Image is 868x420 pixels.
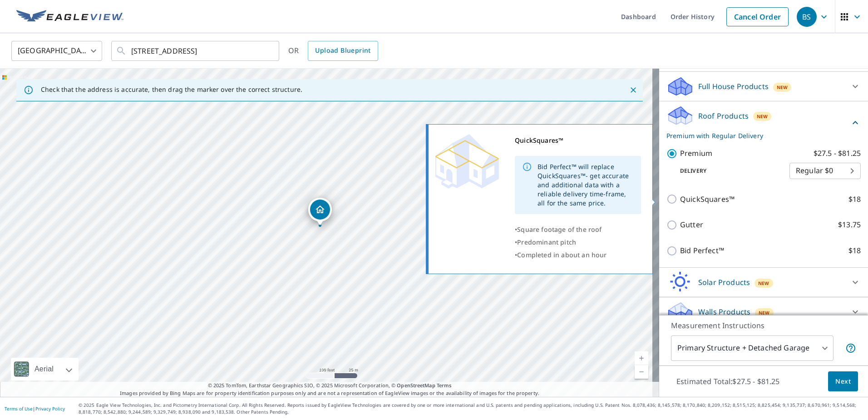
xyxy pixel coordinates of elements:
div: BS [797,7,817,27]
p: Estimated Total: $27.5 - $81.25 [669,371,787,391]
div: [GEOGRAPHIC_DATA] [11,38,102,64]
p: Roof Products [698,110,749,121]
span: Predominant pitch [517,238,576,246]
p: QuickSquares™ [680,194,735,205]
span: Next [835,376,851,387]
div: • [515,236,641,249]
button: Close [627,84,639,96]
p: Measurement Instructions [671,320,856,331]
div: Aerial [32,358,56,380]
div: Dropped pin, building 1, Residential property, 6150 Riverwood Dr Atlanta, GA 30328 [308,198,332,226]
p: Premium with Regular Delivery [666,131,850,140]
span: Upload Blueprint [315,45,370,56]
div: Regular $0 [789,158,861,184]
span: New [759,309,770,316]
span: New [777,84,788,91]
p: Delivery [666,167,789,175]
span: New [758,280,769,287]
p: $18 [848,194,861,205]
p: Check that the address is accurate, then drag the marker over the correct structure. [41,85,302,94]
div: Full House ProductsNew [666,75,861,97]
div: OR [288,41,378,61]
a: Terms of Use [5,405,33,412]
input: Search by address or latitude-longitude [131,38,261,64]
a: Privacy Policy [35,405,65,412]
div: Roof ProductsNewPremium with Regular Delivery [666,105,861,140]
p: Full House Products [698,81,769,92]
div: Solar ProductsNew [666,271,861,293]
p: Solar Products [698,277,750,288]
span: Completed in about an hour [517,250,607,259]
img: EV Logo [16,10,123,24]
p: | [5,406,65,411]
a: Cancel Order [726,7,789,26]
span: Square footage of the roof [517,225,602,234]
a: Upload Blueprint [308,41,378,61]
a: Current Level 18, Zoom Out [635,365,648,379]
a: Current Level 18, Zoom In [635,351,648,365]
img: Premium [435,134,499,189]
button: Next [828,371,858,392]
p: $27.5 - $81.25 [814,148,861,159]
p: $18 [848,245,861,256]
p: Walls Products [698,306,750,317]
div: • [515,223,641,236]
a: OpenStreetMap [397,382,435,389]
div: Walls ProductsNew [666,301,861,323]
p: Gutter [680,219,703,230]
p: Bid Perfect™ [680,245,724,256]
div: Aerial [11,358,79,380]
div: • [515,249,641,261]
div: QuickSquares™ [515,134,641,147]
p: © 2025 Eagle View Technologies, Inc. and Pictometry International Corp. All Rights Reserved. Repo... [79,402,863,415]
span: © 2025 TomTom, Earthstar Geographics SIO, © 2025 Microsoft Corporation, © [208,382,452,390]
div: Bid Perfect™ will replace QuickSquares™- get accurate and additional data with a reliable deliver... [538,159,634,211]
span: New [757,113,768,120]
p: $13.75 [838,219,861,230]
span: Your report will include the primary structure and a detached garage if one exists. [845,343,856,354]
p: Premium [680,148,712,159]
div: Primary Structure + Detached Garage [671,335,833,361]
a: Terms [437,382,452,389]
